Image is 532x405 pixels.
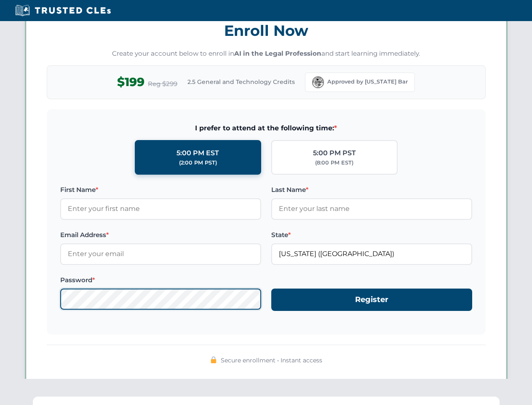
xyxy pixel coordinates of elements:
[210,356,217,363] img: 🔒
[221,356,322,365] span: Secure enrollment • Instant access
[60,198,261,219] input: Enter your first name
[315,159,353,167] div: (8:00 PM EST)
[47,17,486,44] h3: Enroll Now
[313,148,356,159] div: 5:00 PM PST
[271,289,472,311] button: Register
[271,230,472,240] label: State
[148,79,177,89] span: Reg $299
[60,275,261,285] label: Password
[234,49,321,57] strong: AI in the Legal Profession
[60,185,261,195] label: First Name
[327,78,408,86] span: Approved by [US_STATE] Bar
[60,123,472,134] span: I prefer to attend at the following time:
[60,243,261,265] input: Enter your email
[271,198,472,219] input: Enter your last name
[271,185,472,195] label: Last Name
[271,243,472,265] input: Florida (FL)
[47,49,486,59] p: Create your account below to enroll in and start learning immediately.
[187,77,295,86] span: 2.5 General and Technology Credits
[179,159,217,167] div: (2:00 PM PST)
[60,230,261,240] label: Email Address
[176,148,219,159] div: 5:00 PM EST
[312,76,324,88] img: Florida Bar
[13,4,113,17] img: Trusted CLEs
[117,73,144,92] span: $199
